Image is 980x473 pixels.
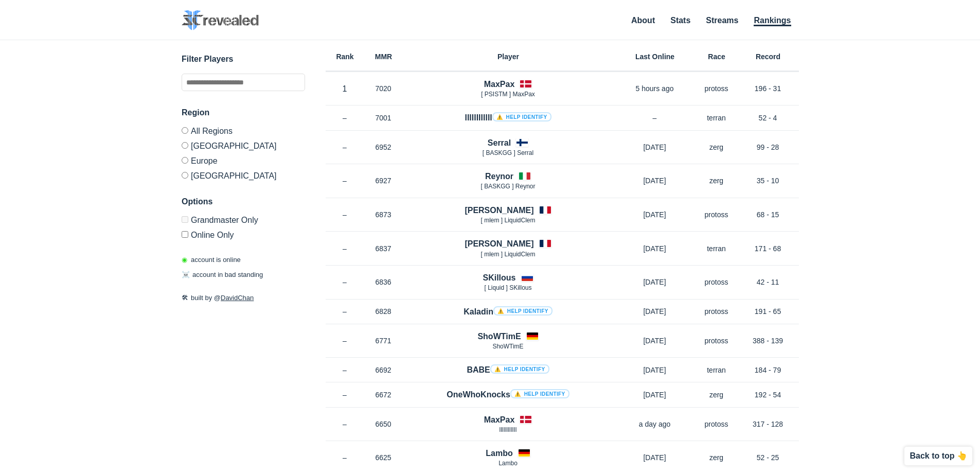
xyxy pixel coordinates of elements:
[326,452,364,463] p: –
[481,91,535,98] span: [ PSISTM ] MaxPax
[737,243,799,254] p: 171 - 68
[737,390,799,400] p: 192 - 54
[737,277,799,287] p: 42 - 11
[614,336,696,346] p: [DATE]
[614,176,696,186] p: [DATE]
[182,227,305,239] label: Only show accounts currently laddering
[326,390,364,400] p: –
[447,389,569,400] h4: OneWhoKnocks
[500,426,517,433] span: lllIlllIllIl
[326,243,364,254] p: –
[696,142,737,152] p: zerg
[490,364,549,374] a: ⚠️ Help identify
[486,447,512,459] h4: Lambo
[696,53,737,60] h6: Race
[467,364,549,376] h4: BABE
[614,419,696,429] p: a day ago
[364,306,403,317] p: 6828
[737,53,799,60] h6: Record
[326,306,364,317] p: –
[484,78,515,90] h4: MaxPax
[614,452,696,463] p: [DATE]
[696,365,737,375] p: terran
[737,419,799,429] p: 317 - 128
[510,389,569,398] a: ⚠️ Help identify
[326,83,364,95] p: 1
[464,306,553,318] h4: Kaladin
[364,53,403,60] h6: MMR
[631,16,655,25] a: About
[498,460,518,467] span: Lambo
[182,196,305,208] h3: Options
[737,209,799,220] p: 68 - 15
[737,83,799,94] p: 196 - 31
[737,142,799,152] p: 99 - 28
[614,277,696,287] p: [DATE]
[696,209,737,220] p: protoss
[326,53,364,60] h6: Rank
[182,231,188,238] input: Online Only
[182,127,188,134] input: All Regions
[696,419,737,429] p: protoss
[364,113,403,123] p: 7001
[737,113,799,123] p: 52 - 4
[696,306,737,317] p: protoss
[182,157,188,164] input: Europe
[484,414,515,426] h4: MaxPax
[403,53,614,60] h6: Player
[696,452,737,463] p: zerg
[492,112,551,121] a: ⚠️ Help identify
[364,176,403,186] p: 6927
[182,107,305,119] h3: Region
[182,216,188,223] input: Grandmaster Only
[182,256,187,264] span: ◉
[182,294,188,302] span: 🛠
[737,365,799,375] p: 184 - 79
[364,277,403,287] p: 6836
[696,390,737,400] p: zerg
[670,16,690,25] a: Stats
[737,452,799,463] p: 52 - 25
[614,306,696,317] p: [DATE]
[364,390,403,400] p: 6672
[465,238,533,250] h4: [PERSON_NAME]
[483,149,533,156] span: [ BASKGG ] Serral
[696,243,737,254] p: terran
[182,168,305,180] label: [GEOGRAPHIC_DATA]
[910,452,967,460] p: Back to top 👆
[488,137,511,149] h4: Serral
[364,243,403,254] p: 6837
[182,138,305,153] label: [GEOGRAPHIC_DATA]
[465,204,533,216] h4: [PERSON_NAME]
[364,419,403,429] p: 6650
[737,176,799,186] p: 35 - 10
[182,142,188,149] input: [GEOGRAPHIC_DATA]
[326,365,364,375] p: –
[614,53,696,60] h6: Last Online
[182,53,305,65] h3: Filter Players
[326,176,364,186] p: –
[696,336,737,346] p: protoss
[182,293,305,303] p: built by @
[754,16,791,26] a: Rankings
[182,153,305,168] label: Europe
[614,83,696,94] p: 5 hours ago
[182,10,259,30] img: SC2 Revealed
[696,277,737,287] p: protoss
[364,336,403,346] p: 6771
[326,113,364,123] p: –
[614,390,696,400] p: [DATE]
[696,113,737,123] p: terran
[326,419,364,429] p: –
[364,365,403,375] p: 6692
[483,272,515,284] h4: SKillous
[221,294,254,302] a: DavidChan
[493,306,553,316] a: ⚠️ Help identify
[614,113,696,123] p: –
[480,217,535,224] span: [ mlem ] LiquidClem
[492,343,523,350] span: ShoWTimE
[706,16,738,25] a: Streams
[182,271,190,278] span: ☠️
[182,172,188,179] input: [GEOGRAPHIC_DATA]
[614,365,696,375] p: [DATE]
